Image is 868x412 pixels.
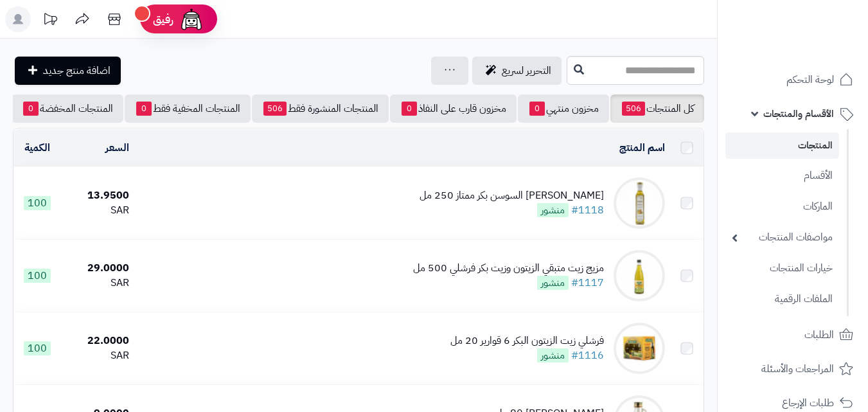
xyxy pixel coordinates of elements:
[66,203,129,218] div: SAR
[12,94,123,123] a: المنتجات المخفضة0
[622,102,645,116] span: 506
[725,354,860,384] a: المراجعات والأسئلة
[252,94,389,123] a: المنتجات المنشورة فقط506
[420,188,604,203] div: [PERSON_NAME] السوسن بكر ممتاز 250 مل
[614,250,665,301] img: مزيج زيت متبقي الزيتون وزيت بكر فرشلي 500 مل
[537,276,569,290] span: منشور
[402,102,417,116] span: 0
[66,188,129,203] div: 13.9500
[24,140,50,156] a: الكمية
[610,94,704,123] a: كل المنتجات506
[725,224,839,251] a: مواصفات المنتجات
[725,319,860,350] a: الطلبات
[105,140,129,156] a: السعر
[390,94,517,123] a: مخزون قارب على النفاذ0
[66,348,129,363] div: SAR
[781,33,856,60] img: logo-2.png
[66,261,129,276] div: 29.0000
[619,140,665,156] a: اسم المنتج
[502,63,551,78] span: التحرير لسريع
[136,102,152,116] span: 0
[450,334,604,348] div: فرشلي زيت الزيتون البكر 6 قوارير 20 مل
[24,196,51,210] span: 100
[571,202,604,218] a: #1118
[725,132,839,159] a: المنتجات
[43,63,111,78] span: اضافة منتج جديد
[153,12,173,27] span: رفيق
[537,203,569,217] span: منشور
[518,94,609,123] a: مخزون منتهي0
[537,348,569,363] span: منشور
[725,64,860,95] a: لوحة التحكم
[725,162,839,190] a: الأقسام
[472,57,562,85] a: التحرير لسريع
[23,102,39,116] span: 0
[179,6,204,32] img: ai-face.png
[725,193,839,220] a: الماركات
[66,334,129,348] div: 22.0000
[782,394,834,412] span: طلبات الإرجاع
[761,360,834,378] span: المراجعات والأسئلة
[571,348,604,363] a: #1116
[24,341,51,355] span: 100
[725,285,839,313] a: الملفات الرقمية
[125,94,251,123] a: المنتجات المخفية فقط0
[263,102,287,116] span: 506
[763,105,834,123] span: الأقسام والمنتجات
[614,177,665,229] img: زيت زيتون السوسن بكر ممتاز 250 مل
[571,275,604,291] a: #1117
[413,261,604,276] div: مزيج زيت متبقي الزيتون وزيت بكر فرشلي 500 مل
[614,323,665,374] img: فرشلي زيت الزيتون البكر 6 قوارير 20 مل
[15,57,121,85] a: اضافة منتج جديد
[66,276,129,291] div: SAR
[529,102,545,116] span: 0
[786,71,834,89] span: لوحة التحكم
[24,269,51,283] span: 100
[34,6,66,35] a: تحديثات المنصة
[804,326,834,344] span: الطلبات
[725,255,839,282] a: خيارات المنتجات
